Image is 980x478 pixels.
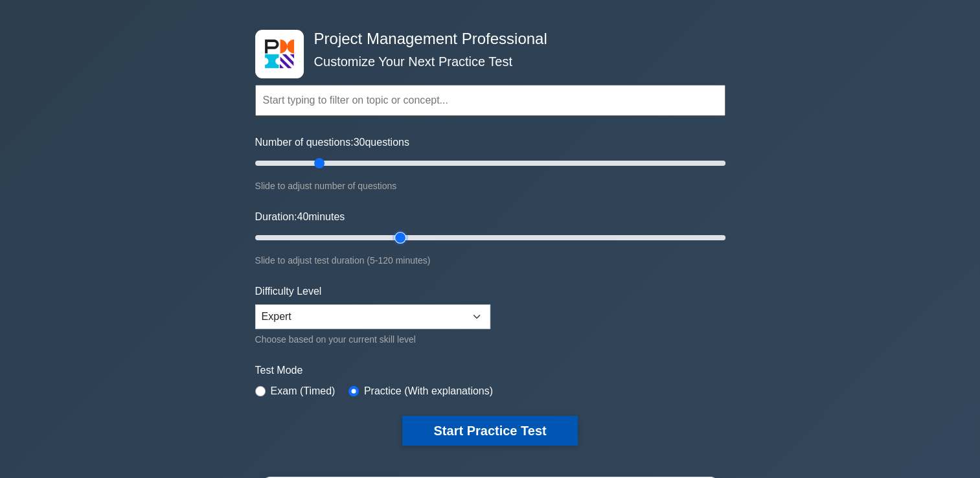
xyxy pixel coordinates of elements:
[255,85,725,116] input: Start typing to filter on topic or concept...
[364,383,493,399] label: Practice (With explanations)
[354,137,365,148] span: 30
[402,416,577,446] button: Start Practice Test
[255,284,322,299] label: Difficulty Level
[271,383,336,399] label: Exam (Timed)
[255,209,345,225] label: Duration: minutes
[255,135,409,150] label: Number of questions: questions
[309,30,662,49] h4: Project Management Professional
[255,253,725,268] div: Slide to adjust test duration (5-120 minutes)
[255,178,725,194] div: Slide to adjust number of questions
[255,363,725,378] label: Test Mode
[297,211,308,222] span: 40
[255,332,490,347] div: Choose based on your current skill level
